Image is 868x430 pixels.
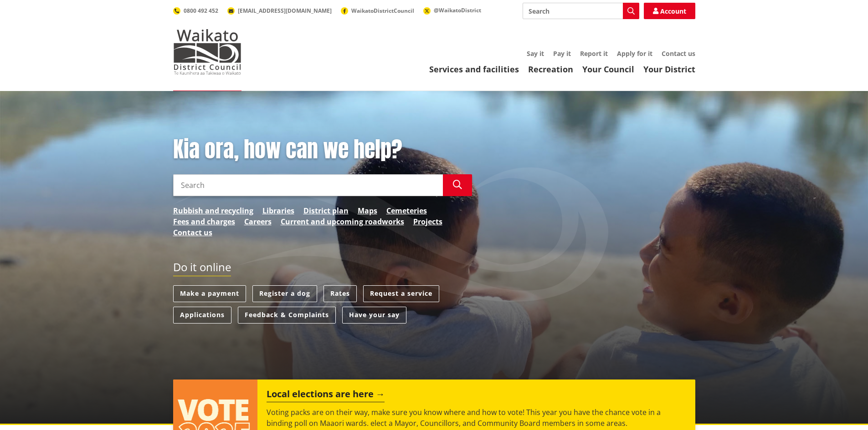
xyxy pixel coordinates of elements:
a: Account [644,3,695,19]
a: @WaikatoDistrict [423,6,481,14]
a: Libraries [262,205,294,216]
a: Rubbish and recycling [173,205,253,216]
a: Request a service [363,285,439,302]
h2: Do it online [173,261,231,277]
a: Maps [358,205,377,216]
a: Have your say [342,307,406,324]
span: 0800 492 452 [184,7,218,15]
a: Applications [173,307,231,324]
a: Projects [413,216,442,227]
a: [EMAIL_ADDRESS][DOMAIN_NAME] [227,7,332,15]
input: Search input [523,3,639,19]
a: Cemeteries [386,205,427,216]
a: Register a dog [252,285,317,302]
a: WaikatoDistrictCouncil [341,7,414,15]
a: 0800 492 452 [173,7,218,15]
a: Pay it [553,49,571,58]
h1: Kia ora, how can we help? [173,137,472,163]
span: WaikatoDistrictCouncil [351,7,414,15]
a: Make a payment [173,285,246,302]
a: Your District [643,64,695,75]
h2: Local elections are here [267,389,385,402]
a: Careers [244,216,272,227]
a: Fees and charges [173,216,235,227]
a: Apply for it [617,49,652,58]
p: Voting packs are on their way, make sure you know where and how to vote! This year you have the c... [267,407,686,429]
a: Report it [580,49,608,58]
img: Waikato District Council - Te Kaunihera aa Takiwaa o Waikato [173,29,241,75]
span: [EMAIL_ADDRESS][DOMAIN_NAME] [238,7,332,15]
a: Current and upcoming roadworks [281,216,404,227]
a: Recreation [528,64,573,75]
a: Feedback & Complaints [238,307,336,324]
a: Contact us [662,49,695,58]
a: Rates [324,285,357,302]
a: Services and facilities [429,64,519,75]
a: Contact us [173,227,212,238]
a: District plan [303,205,349,216]
input: Search input [173,174,443,196]
a: Your Council [582,64,634,75]
span: @WaikatoDistrict [434,6,481,14]
a: Say it [527,49,544,58]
